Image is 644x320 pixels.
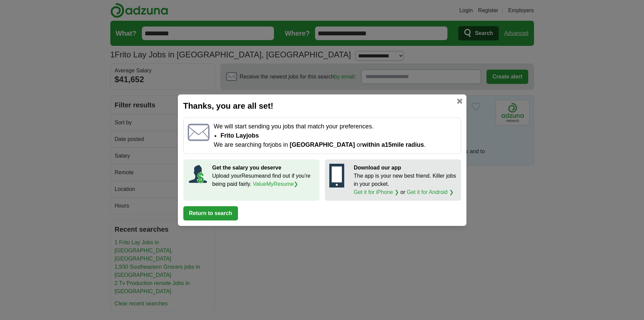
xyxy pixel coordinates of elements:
a: Get it for Android ❯ [407,189,454,195]
a: ValueMyResume❯ [253,181,298,187]
h2: Thanks, you are all set! [183,100,461,112]
p: The app is your new best friend. Killer jobs in your pocket. or [354,172,457,196]
p: We will start sending you jobs that match your preferences. [214,122,456,131]
p: Get the salary you deserve [212,164,315,172]
p: We are searching for jobs in or . [214,140,456,149]
li: Frito Lay jobs [220,131,456,140]
button: Return to search [183,206,238,220]
span: within a 15 mile radius [362,141,424,148]
p: Upload your Resume and find out if you're being paid fairly. [212,172,315,188]
a: Get it for iPhone ❯ [354,189,399,195]
span: [GEOGRAPHIC_DATA] [290,141,355,148]
p: Download our app [354,164,457,172]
